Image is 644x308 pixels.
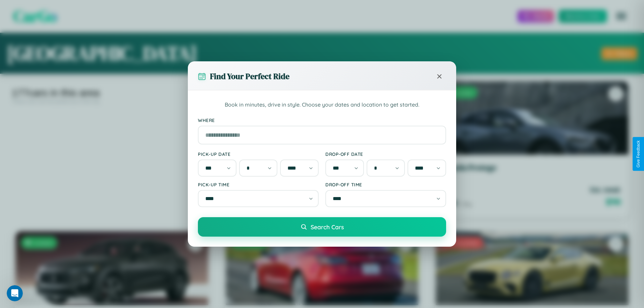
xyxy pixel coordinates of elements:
[198,151,319,157] label: Pick-up Date
[311,223,344,231] span: Search Cars
[198,117,446,123] label: Where
[210,71,289,82] h3: Find Your Perfect Ride
[198,101,446,109] p: Book in minutes, drive in style. Choose your dates and location to get started.
[198,217,446,237] button: Search Cars
[325,182,446,187] label: Drop-off Time
[325,151,446,157] label: Drop-off Date
[198,182,319,187] label: Pick-up Time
